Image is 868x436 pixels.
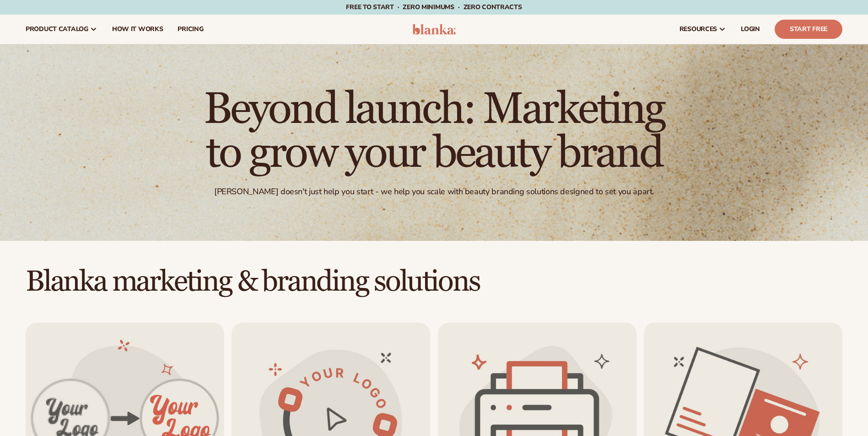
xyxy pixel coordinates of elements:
img: logo [412,24,456,35]
span: product catalog [26,26,88,33]
h1: Beyond launch: Marketing to grow your beauty brand [183,88,686,175]
span: LOGIN [741,26,760,33]
a: pricing [170,15,210,44]
span: resources [679,26,717,33]
span: Free to start · ZERO minimums · ZERO contracts [346,3,522,11]
a: LOGIN [733,15,767,44]
span: How It Works [112,26,163,33]
a: resources [672,15,733,44]
a: How It Works [105,15,171,44]
a: Start Free [775,20,842,39]
a: product catalog [18,15,105,44]
span: pricing [178,26,203,33]
div: [PERSON_NAME] doesn't just help you start - we help you scale with beauty branding solutions desi... [214,186,654,197]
